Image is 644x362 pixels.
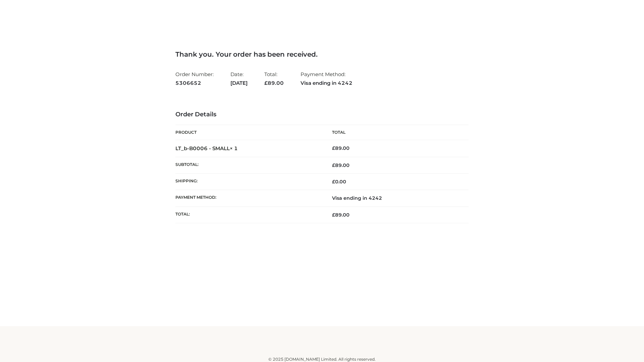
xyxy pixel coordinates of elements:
h3: Thank you. Your order has been received. [175,50,469,58]
span: 89.00 [332,162,350,168]
strong: Visa ending in 4242 [301,79,353,87]
bdi: 89.00 [332,145,350,151]
li: Date: [230,68,248,89]
span: £ [332,179,335,185]
strong: 5306652 [175,79,214,87]
th: Total [322,125,469,140]
strong: LT_b-B0006 - SMALL [175,145,238,152]
li: Payment Method: [301,68,353,89]
bdi: 0.00 [332,179,346,185]
strong: × 1 [230,145,238,152]
span: 89.00 [264,80,284,86]
h3: Order Details [175,111,469,118]
th: Product [175,125,322,140]
span: £ [332,145,335,151]
span: £ [332,162,335,168]
th: Total: [175,206,322,223]
li: Order Number: [175,68,214,89]
span: £ [264,80,268,86]
th: Shipping: [175,174,322,190]
span: 89.00 [332,212,350,218]
li: Total: [264,68,284,89]
span: £ [332,212,335,218]
strong: [DATE] [230,79,248,87]
th: Payment method: [175,190,322,206]
th: Subtotal: [175,157,322,173]
td: Visa ending in 4242 [322,190,469,206]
